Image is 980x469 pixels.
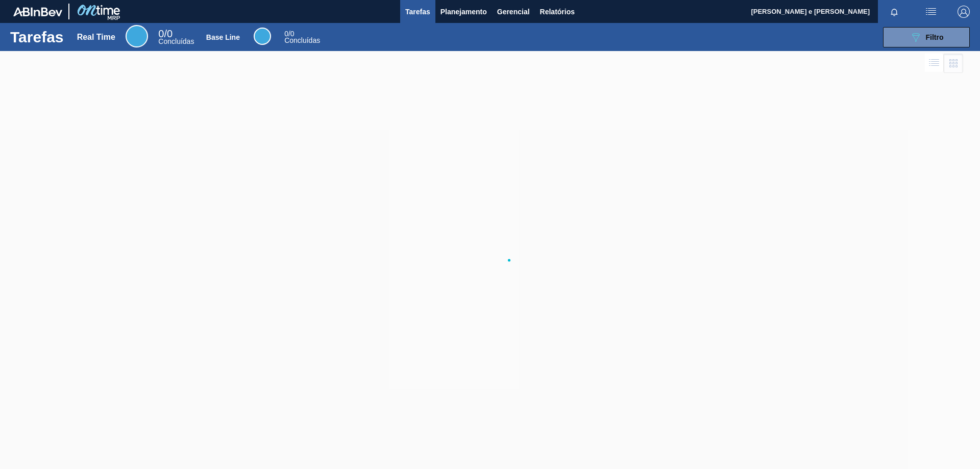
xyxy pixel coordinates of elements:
[878,5,911,19] button: Notificações
[440,6,487,18] span: Planejamento
[284,36,320,44] span: Concluídas
[158,28,173,39] span: / 0
[206,33,240,41] div: Base Line
[540,6,575,18] span: Relatórios
[405,6,430,18] span: Tarefas
[10,31,64,43] h1: Tarefas
[77,33,115,42] div: Real Time
[958,6,970,18] img: Logout
[284,30,294,38] span: / 0
[158,37,194,45] span: Concluídas
[284,31,320,44] div: Base Line
[497,6,530,18] span: Gerencial
[883,27,970,47] button: Filtro
[13,7,62,16] img: TNhmsLtSVTkK8tSr43FrP2fwEKptu5GPRR3wAAAABJRU5ErkJggg==
[926,33,944,41] span: Filtro
[158,28,164,39] span: 0
[158,30,194,45] div: Real Time
[284,30,288,38] span: 0
[254,28,271,45] div: Base Line
[126,25,148,47] div: Real Time
[925,6,937,18] img: userActions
